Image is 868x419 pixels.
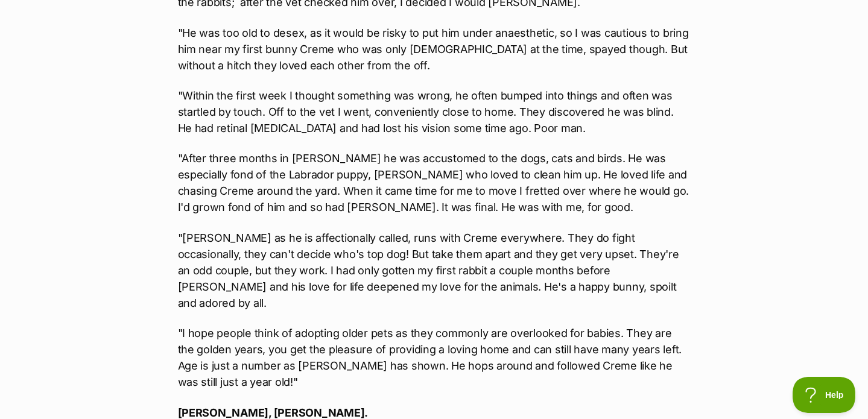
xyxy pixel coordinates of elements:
p: "He was too old to desex, as it would be risky to put him under anaesthetic, so I was cautious to... [178,25,691,74]
p: "Within the first week I thought something was wrong, he often bumped into things and often was s... [178,87,691,136]
iframe: Help Scout Beacon - Open [793,377,856,413]
p: "I hope people think of adopting older pets as they commonly are overlooked for babies. They are ... [178,325,691,390]
p: "After three months in [PERSON_NAME] he was accustomed to the dogs, cats and birds. He was especi... [178,150,691,215]
strong: [PERSON_NAME], [PERSON_NAME]. [178,406,369,419]
p: "[PERSON_NAME] as he is affectionally called, runs with Creme everywhere. They do fight occasiona... [178,230,691,311]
